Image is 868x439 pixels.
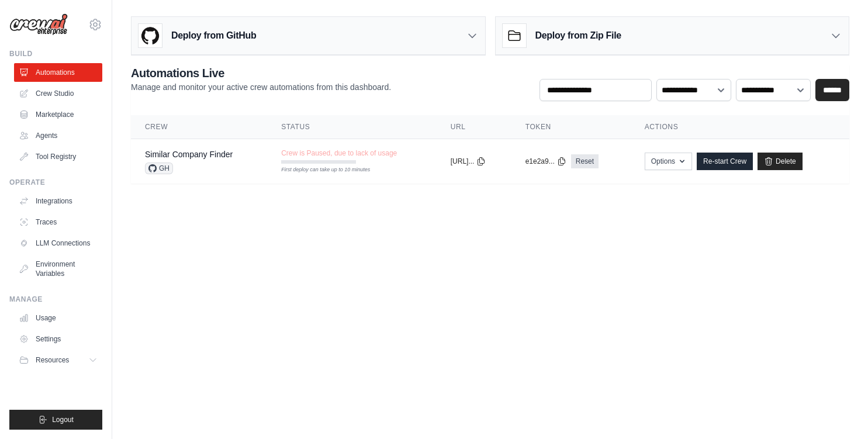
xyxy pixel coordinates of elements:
button: Logout [9,410,102,430]
a: LLM Connections [14,234,102,253]
th: Crew [131,115,267,139]
a: Similar Company Finder [145,150,233,159]
a: Agents [14,126,102,145]
a: Crew Studio [14,84,102,103]
button: Resources [14,351,102,369]
div: Manage [9,295,102,304]
button: e1e2a9... [525,157,566,166]
a: Re-start Crew [697,153,753,170]
a: Environment Variables [14,255,102,283]
h2: Automations Live [131,65,391,81]
a: Usage [14,309,102,327]
th: Actions [631,115,849,139]
span: Resources [36,355,69,365]
h3: Deploy from GitHub [171,29,256,43]
a: Delete [758,153,803,170]
p: Manage and monitor your active crew automations from this dashboard. [131,81,391,93]
span: Crew is Paused, due to lack of usage [281,148,397,158]
a: Reset [571,154,599,168]
th: URL [437,115,511,139]
a: Settings [14,330,102,348]
th: Status [267,115,437,139]
span: GH [145,163,173,174]
img: Logo [9,13,68,36]
span: Logout [52,415,74,424]
img: GitHub Logo [139,24,162,47]
a: Tool Registry [14,147,102,166]
a: Integrations [14,192,102,210]
a: Automations [14,63,102,82]
button: Options [645,153,692,170]
div: Operate [9,178,102,187]
a: Traces [14,213,102,231]
div: Build [9,49,102,58]
div: First deploy can take up to 10 minutes [281,166,356,174]
th: Token [511,115,631,139]
a: Marketplace [14,105,102,124]
h3: Deploy from Zip File [535,29,621,43]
